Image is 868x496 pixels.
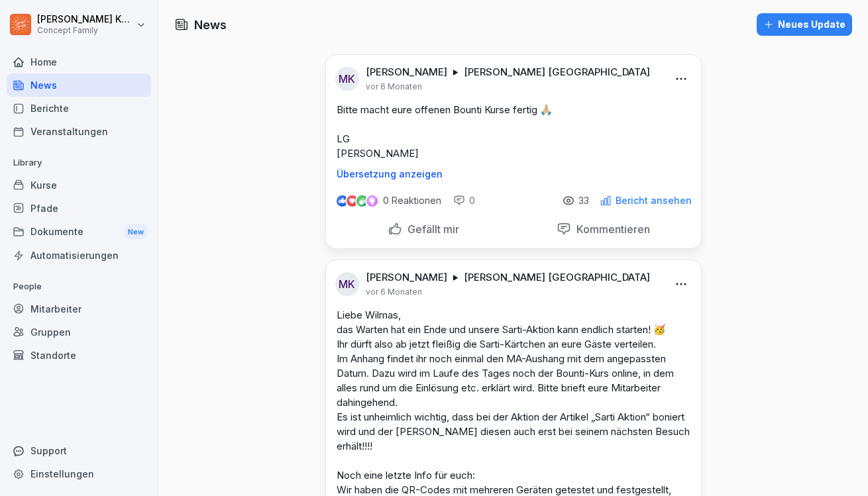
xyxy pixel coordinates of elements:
p: Bericht ansehen [616,195,692,206]
div: Neues Update [763,17,845,32]
p: Gefällt mir [402,223,459,236]
img: inspiring [366,195,378,207]
a: Mitarbeiter [7,297,151,321]
p: People [7,276,151,297]
button: Neues Update [757,13,852,36]
img: like [337,195,347,206]
p: Concept Family [37,26,134,35]
a: Einstellungen [7,462,151,485]
div: New [125,224,147,240]
div: MK [335,272,359,296]
a: DokumenteNew [7,220,151,244]
img: love [347,196,357,206]
p: Übersetzung anzeigen [337,169,690,179]
p: Library [7,152,151,174]
p: [PERSON_NAME] [366,66,447,79]
a: Berichte [7,97,151,120]
a: Home [7,50,151,74]
p: [PERSON_NAME] [GEOGRAPHIC_DATA] [464,66,650,79]
p: 0 Reaktionen [383,195,441,206]
div: Dokumente [7,220,151,244]
img: celebrate [356,195,368,207]
p: [PERSON_NAME] Knittel [37,14,134,25]
a: News [7,74,151,97]
p: vor 6 Monaten [366,81,422,92]
div: 0 [453,194,475,207]
p: vor 6 Monaten [366,287,422,297]
p: 33 [578,195,589,206]
p: [PERSON_NAME] [366,271,447,284]
div: MK [335,67,359,91]
a: Automatisierungen [7,244,151,267]
a: Kurse [7,174,151,197]
a: Standorte [7,344,151,367]
div: Support [7,439,151,462]
h1: News [194,16,227,34]
a: Veranstaltungen [7,120,151,143]
a: Pfade [7,197,151,220]
p: Kommentieren [571,223,650,236]
a: Gruppen [7,321,151,344]
p: [PERSON_NAME] [GEOGRAPHIC_DATA] [464,271,650,284]
p: Bitte macht eure offenen Bounti Kurse fertig 🙏🏼 LG [PERSON_NAME] [337,103,690,161]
